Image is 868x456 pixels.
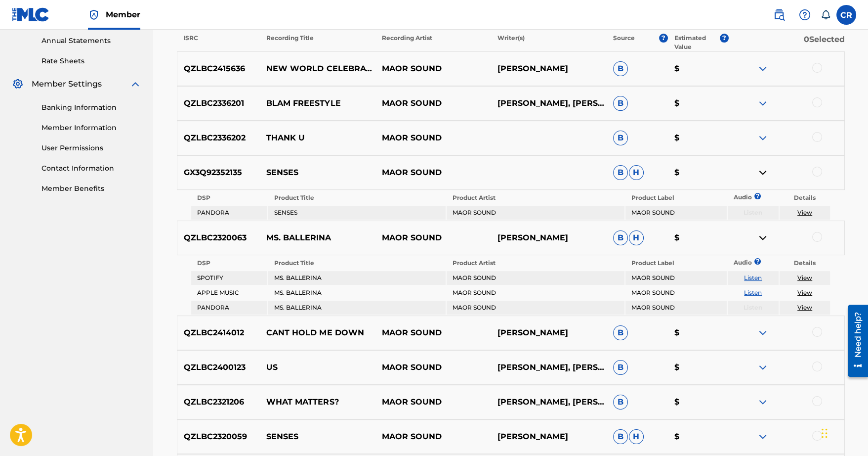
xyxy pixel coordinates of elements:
[375,362,491,373] p: MAOR SOUND
[667,167,729,179] p: $
[375,431,491,443] p: MAOR SOUND
[613,395,628,410] span: B
[41,36,141,46] a: Annual Statements
[819,409,868,456] iframe: Chat Widget
[447,256,624,270] th: Product Artist
[757,396,769,408] img: expand
[191,301,267,315] td: PANDORA
[177,327,260,339] p: QZLBC2414012
[260,327,375,339] p: CANT HOLD ME DOWN
[822,418,827,448] div: Drag
[260,431,375,443] p: SENSES
[780,191,830,205] th: Details
[491,34,607,51] p: Writer(s)
[667,132,729,144] p: $
[260,167,375,179] p: SENSES
[447,301,624,315] td: MAOR SOUND
[491,232,607,244] p: [PERSON_NAME]
[177,97,260,109] p: QZLBC2336201
[268,271,446,285] td: MS. BALLERINA
[613,360,628,375] span: B
[773,9,785,21] img: search
[260,232,375,244] p: MS. BALLERINA
[667,362,729,373] p: $
[260,362,375,373] p: US
[744,289,762,296] a: Listen
[720,34,729,43] span: ?
[625,301,727,315] td: MAOR SOUND
[268,256,446,270] th: Product Title
[728,258,740,267] p: Audio
[491,63,607,75] p: [PERSON_NAME]
[797,274,812,281] a: View
[12,7,50,22] img: MLC Logo
[797,289,812,296] a: View
[613,131,628,145] span: B
[375,327,491,339] p: MAOR SOUND
[821,10,830,20] div: Notifications
[177,167,260,179] p: GX3Q92352135
[491,362,607,373] p: [PERSON_NAME], [PERSON_NAME]
[32,78,102,90] span: Member Settings
[625,256,727,270] th: Product Label
[375,63,491,75] p: MAOR SOUND
[613,61,628,76] span: B
[447,191,624,205] th: Product Artist
[491,431,607,443] p: [PERSON_NAME]
[659,34,668,43] span: ?
[491,396,607,408] p: [PERSON_NAME], [PERSON_NAME]
[769,5,789,25] a: Public Search
[625,206,727,220] td: MAOR SOUND
[268,286,446,300] td: MS. BALLERINA
[88,9,100,21] img: Top Rightsholder
[375,396,491,408] p: MAOR SOUND
[757,327,769,339] img: expand
[41,163,141,174] a: Contact Information
[177,63,260,75] p: QZLBC2415636
[613,230,628,245] span: B
[757,63,769,75] img: expand
[375,34,491,51] p: Recording Artist
[613,325,628,340] span: B
[797,304,812,311] a: View
[375,167,491,179] p: MAOR SOUND
[629,165,644,180] span: H
[629,230,644,245] span: H
[41,102,141,113] a: Banking Information
[728,303,779,312] p: Listen
[41,56,141,66] a: Rate Sheets
[613,165,628,180] span: B
[728,193,740,202] p: Audio
[491,327,607,339] p: [PERSON_NAME]
[667,327,729,339] p: $
[836,5,856,25] div: User Menu
[259,34,375,51] p: Recording Title
[191,271,267,285] td: SPOTIFY
[667,232,729,244] p: $
[613,96,628,111] span: B
[795,5,815,25] div: Help
[260,63,375,75] p: NEW WORLD CELEBRATION
[41,143,141,153] a: User Permissions
[177,396,260,408] p: QZLBC2321206
[129,78,141,90] img: expand
[780,256,830,270] th: Details
[177,362,260,373] p: QZLBC2400123
[625,271,727,285] td: MAOR SOUND
[41,183,141,194] a: Member Benefits
[757,97,769,109] img: expand
[268,206,446,220] td: SENSES
[447,206,624,220] td: MAOR SOUND
[375,132,491,144] p: MAOR SOUND
[375,97,491,109] p: MAOR SOUND
[613,429,628,444] span: B
[268,191,446,205] th: Product Title
[629,429,644,444] span: H
[744,274,762,281] a: Listen
[375,232,491,244] p: MAOR SOUND
[260,132,375,144] p: THANK U
[625,286,727,300] td: MAOR SOUND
